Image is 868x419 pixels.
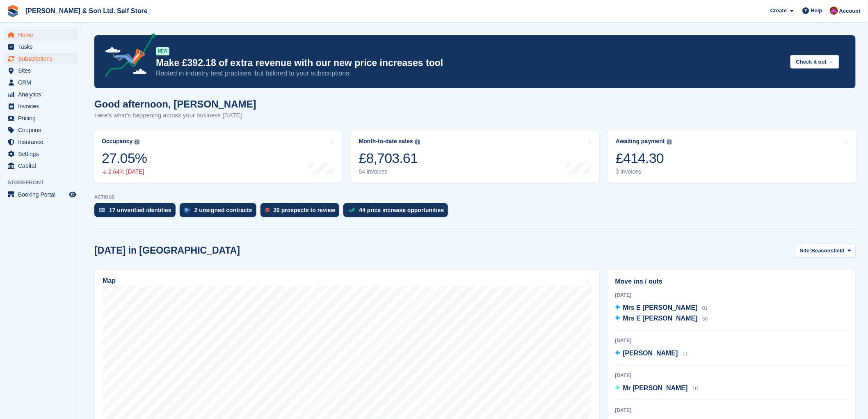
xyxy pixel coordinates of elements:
div: Occupancy [102,138,132,145]
img: icon-info-grey-7440780725fd019a000dd9b08b2336e03edf1995a4989e88bcd33f0948082b44.svg [667,140,672,144]
p: ACTIONS [94,195,856,200]
span: Pricing [18,112,67,124]
img: Kate Standish [830,7,838,15]
img: price-adjustments-announcement-icon-8257ccfd72463d97f412b2fc003d46551f7dbcb40ab6d574587a9cd5c0d94... [98,33,155,80]
a: menu [4,124,78,136]
a: Awaiting payment £414.30 3 invoices [608,131,857,183]
span: 30 [702,316,708,322]
a: menu [4,136,78,148]
span: Insurance [18,136,67,148]
a: menu [4,189,78,200]
span: Home [18,29,67,41]
p: Rooted in industry best practices, but tailored to your subscriptions. [156,69,784,78]
span: Analytics [18,89,67,100]
img: contract_signature_icon-13c848040528278c33f63329250d36e43548de30e8caae1d1a13099fd9432cc5.svg [185,208,190,213]
img: prospect-51fa495bee0391a8d652442698ab0144808aea92771e9ea1ae160a38d050c398.svg [265,208,270,213]
div: 17 unverified identities [109,207,171,213]
img: price_increase_opportunities-93ffe204e8149a01c8c9dc8f82e8f89637d9d84a8eef4429ea346261dce0b2c0.svg [348,208,355,212]
span: Coupons [18,124,67,136]
img: stora-icon-8386f47178a22dfd0bd8f6a31ec36ba5ce8667c1dd55bd0f319d3a0aa187defe.svg [7,5,19,17]
button: Check it out → [790,55,839,69]
h2: [DATE] in [GEOGRAPHIC_DATA] [94,245,240,256]
span: Storefront [7,179,82,187]
a: menu [4,29,78,41]
img: icon-info-grey-7440780725fd019a000dd9b08b2336e03edf1995a4989e88bcd33f0948082b44.svg [415,140,420,144]
a: [PERSON_NAME] 11 [615,348,688,359]
span: Help [811,7,822,15]
a: Mrs E [PERSON_NAME] 30 [615,314,708,324]
span: Booking Portal [18,189,67,200]
div: 54 invoices [359,168,420,175]
button: Site: Beaconsfield [795,244,856,257]
p: Here's what's happening across your business [DATE] [94,111,256,120]
a: 17 unverified identities [94,203,180,221]
a: 2 unsigned contracts [180,203,260,221]
div: 20 prospects to review [274,207,336,213]
a: Mr [PERSON_NAME] 10 [615,383,698,394]
h1: Good afternoon, [PERSON_NAME] [94,98,256,110]
span: Tasks [18,41,67,53]
a: [PERSON_NAME] & Son Ltd. Self Store [22,4,151,18]
span: CRM [18,77,67,88]
a: Preview store [68,190,78,199]
a: menu [4,77,78,88]
span: Settings [18,148,67,160]
span: Mrs E [PERSON_NAME] [623,304,698,311]
div: Month-to-date sales [359,138,413,145]
div: £8,703.61 [359,150,420,167]
span: 11 [683,351,688,357]
span: Account [839,7,861,15]
a: 20 prospects to review [260,203,344,221]
a: menu [4,89,78,100]
h2: Move ins / outs [615,277,848,286]
h2: Map [103,277,116,284]
a: menu [4,41,78,53]
span: [PERSON_NAME] [623,350,678,357]
a: menu [4,65,78,76]
span: 10 [692,386,698,392]
div: [DATE] [615,337,848,344]
img: icon-info-grey-7440780725fd019a000dd9b08b2336e03edf1995a4989e88bcd33f0948082b44.svg [135,140,139,144]
div: Awaiting payment [616,138,665,145]
span: Mr [PERSON_NAME] [623,385,688,392]
a: Month-to-date sales £8,703.61 54 invoices [351,131,600,183]
img: verify_identity-adf6edd0f0f0b5bbfe63781bf79b02c33cf7c696d77639b501bdc392416b5a36.svg [99,208,105,213]
div: [DATE] [615,372,848,379]
div: 2 unsigned contracts [194,207,252,213]
span: Subscriptions [18,53,67,64]
a: menu [4,112,78,124]
a: menu [4,148,78,160]
span: Sites [18,65,67,76]
div: 44 price increase opportunities [359,207,444,213]
a: menu [4,101,78,112]
span: 01 [702,305,708,311]
span: Mrs E [PERSON_NAME] [623,315,698,322]
a: menu [4,160,78,172]
span: Create [770,7,787,15]
a: Occupancy 27.05% 2.64% [DATE] [94,131,343,183]
span: Beaconsfield [811,247,845,255]
a: Mrs E [PERSON_NAME] 01 [615,303,708,314]
div: [DATE] [615,291,848,299]
div: [DATE] [615,407,848,414]
span: Capital [18,160,67,172]
div: £414.30 [616,150,672,167]
div: NEW [156,47,169,55]
a: 44 price increase opportunities [343,203,452,221]
div: 2.64% [DATE] [102,168,147,175]
div: 3 invoices [616,168,672,175]
div: 27.05% [102,150,147,167]
p: Make £392.18 of extra revenue with our new price increases tool [156,57,784,69]
span: Invoices [18,101,67,112]
a: menu [4,53,78,64]
span: Site: [800,247,811,255]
